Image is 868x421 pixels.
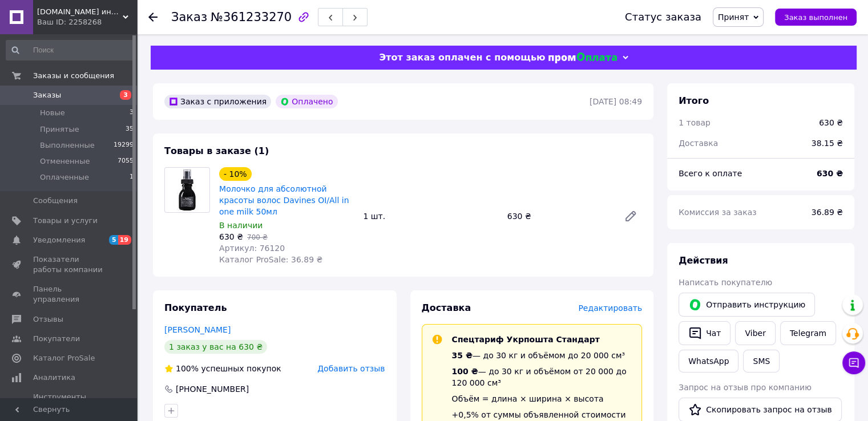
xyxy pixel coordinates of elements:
[37,7,123,17] span: MyHairShop.net интернет-магазин косметики
[452,367,478,376] span: 100 ₴
[219,232,243,241] span: 630 ₴
[679,118,710,127] span: 1 товар
[164,325,231,334] a: [PERSON_NAME]
[619,205,642,228] a: Редактировать
[679,383,812,392] span: Запрос на отзыв про компанию
[625,11,701,23] div: Статус заказа
[164,340,267,354] div: 1 заказ у вас на 630 ₴
[679,139,718,148] span: Доставка
[679,95,709,106] span: Итого
[6,40,135,60] input: Поиск
[130,172,134,183] span: 1
[148,11,158,23] div: Вернуться назад
[33,235,85,245] span: Уведомления
[40,156,90,167] span: Отмененные
[784,13,847,22] span: Заказ выполнен
[679,293,815,317] button: Отправить инструкцию
[109,235,118,245] span: 5
[114,140,134,151] span: 19299
[452,350,633,361] div: — до 30 кг и объёмом до 20 000 см³
[33,90,61,100] span: Заказы
[842,351,865,374] button: Чат с покупателем
[548,52,617,63] img: evopay logo
[452,335,600,344] span: Спецтариф Укрпошта Стандарт
[276,95,337,108] div: Оплачено
[126,124,134,135] span: 35
[805,131,850,156] div: 38.15 ₴
[780,321,836,345] a: Telegram
[164,95,271,108] div: Заказ с приложения
[118,235,131,245] span: 19
[33,71,114,81] span: Заказы и сообщения
[679,208,757,217] span: Комиссия за заказ
[40,140,95,151] span: Выполненные
[817,169,843,178] b: 630 ₴
[358,208,502,224] div: 1 шт.
[317,364,385,373] span: Добавить отзыв
[33,392,106,412] span: Инструменты вебмастера и SEO
[718,13,749,22] span: Принят
[175,383,250,395] div: [PHONE_NUMBER]
[211,10,292,24] span: №361233270
[452,351,473,360] span: 35 ₴
[219,221,263,230] span: В наличии
[130,108,134,118] span: 3
[219,184,349,216] a: Молочко для абсолютной красоты волос Davines OI/All in one milk 50мл
[176,364,199,373] span: 100%
[118,156,134,167] span: 7055
[164,363,281,374] div: успешных покупок
[743,350,780,373] button: SMS
[590,97,642,106] time: [DATE] 08:49
[679,278,772,287] span: Написать покупателю
[379,52,545,63] span: Этот заказ оплачен с помощью
[33,314,63,325] span: Отзывы
[219,167,252,181] div: - 10%
[169,168,205,212] img: Молочко для абсолютной красоты волос Davines OI/All in one milk 50мл
[40,172,89,183] span: Оплаченные
[679,169,742,178] span: Всего к оплате
[120,90,131,100] span: 3
[452,393,633,404] div: Объём = длина × ширина × высота
[812,208,843,217] span: 36.89 ₴
[40,108,65,118] span: Новые
[171,10,207,24] span: Заказ
[219,244,285,253] span: Артикул: 76120
[33,334,80,344] span: Покупатели
[775,9,857,26] button: Заказ выполнен
[247,233,268,241] span: 700 ₴
[219,255,322,264] span: Каталог ProSale: 36.89 ₴
[40,124,79,135] span: Принятые
[33,254,106,275] span: Показатели работы компании
[33,216,98,226] span: Товары и услуги
[503,208,615,224] div: 630 ₴
[679,255,728,266] span: Действия
[422,302,471,313] span: Доставка
[735,321,775,345] a: Viber
[679,321,730,345] button: Чат
[819,117,843,128] div: 630 ₴
[33,373,75,383] span: Аналитика
[164,145,269,156] span: Товары в заказе (1)
[452,366,633,388] div: — до 30 кг и объёмом от 20 000 до 120 000 см³
[33,284,106,305] span: Панель управления
[679,350,738,373] a: WhatsApp
[164,302,227,313] span: Покупатель
[33,196,78,206] span: Сообщения
[578,303,642,313] span: Редактировать
[37,17,137,27] div: Ваш ID: 2258268
[33,353,95,363] span: Каталог ProSale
